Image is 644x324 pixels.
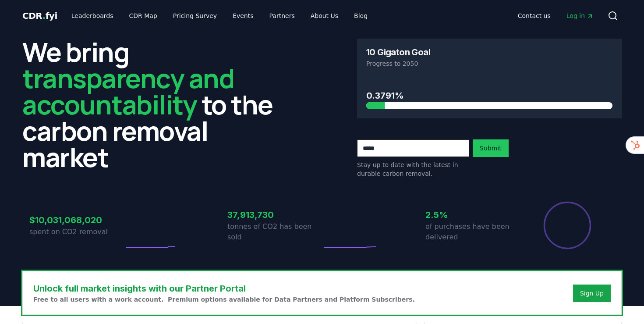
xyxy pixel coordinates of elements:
button: Submit [473,139,509,157]
a: CDR.fyi [22,10,57,22]
p: Progress to 2050 [366,59,612,68]
p: Stay up to date with the latest in durable carbon removal. [357,160,469,178]
p: of purchases have been delivered [425,221,520,242]
span: Log in [566,11,594,20]
a: Events [226,8,260,24]
a: Sign Up [580,289,604,298]
h3: $10,031,068,020 [29,214,124,227]
nav: Main [64,8,375,24]
a: Leaderboards [64,8,120,24]
p: Free to all users with a work account. Premium options available for Data Partners and Platform S... [33,295,415,304]
p: tonnes of CO2 has been sold [227,221,322,242]
span: transparency and accountability [22,60,234,122]
a: About Us [304,8,345,24]
a: Blog [347,8,375,24]
a: Contact us [511,8,558,24]
nav: Main [511,8,601,24]
h3: 37,913,730 [227,208,322,221]
h2: We bring to the carbon removal market [22,39,287,170]
a: CDR Map [122,8,164,24]
a: Log in [559,8,601,24]
h3: 10 Gigaton Goal [366,48,430,57]
p: spent on CO2 removal [29,227,124,237]
h3: 0.3791% [366,89,612,102]
a: Partners [262,8,302,24]
h3: 2.5% [425,208,520,221]
button: Sign Up [573,285,611,302]
h3: Unlock full market insights with our Partner Portal [33,282,415,295]
div: Percentage of sales delivered [543,201,592,250]
span: CDR fyi [22,11,57,21]
span: . [42,11,46,21]
a: Pricing Survey [166,8,224,24]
